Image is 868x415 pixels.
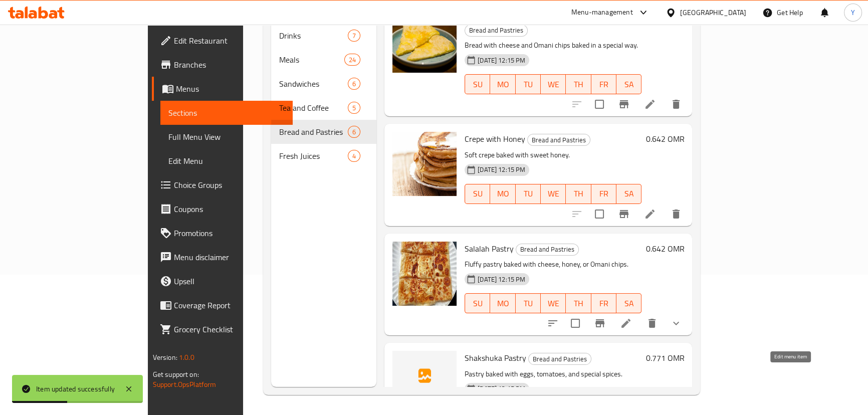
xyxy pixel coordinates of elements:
h6: 0.642 OMR [645,132,684,146]
div: Bread and Pastries [527,134,590,146]
span: Fresh Juices [279,150,348,162]
span: Get support on: [153,368,199,381]
span: SA [620,296,637,311]
img: Tawa Bread with Cheese and Omani Chips [392,9,457,73]
a: Coverage Report [152,293,293,317]
span: 1.0.0 [179,351,194,364]
nav: Menu sections [271,20,376,172]
p: Fluffy pastry baked with cheese, honey, or Omani chips. [465,258,641,271]
button: SU [465,293,490,313]
button: FR [591,184,616,204]
div: [GEOGRAPHIC_DATA] [680,7,746,18]
a: Full Menu View [160,125,293,149]
p: Bread with cheese and Omani chips baked in a special way. [465,39,641,52]
button: WE [541,293,566,313]
button: SU [465,184,490,204]
svg: Show Choices [670,317,682,329]
div: Drinks7 [271,24,376,48]
div: items [348,126,360,138]
span: MO [494,296,511,311]
button: MO [490,74,515,94]
button: TU [516,293,541,313]
h6: 0.642 OMR [645,242,684,256]
span: Grocery Checklist [174,323,285,335]
span: WE [545,186,562,201]
img: Shakshuka Pastry [392,351,457,415]
button: TH [566,184,591,204]
div: Fresh Juices4 [271,144,376,168]
span: Bread and Pastries [279,126,348,138]
span: Bread and Pastries [516,244,578,255]
span: [DATE] 12:15 PM [474,275,529,284]
div: Item updated successfully [36,383,115,394]
span: [DATE] 12:15 PM [474,165,529,174]
a: Choice Groups [152,173,293,197]
div: Bread and Pastries [528,353,591,365]
button: TH [566,293,591,313]
a: Edit menu item [644,208,656,220]
div: Bread and Pastries6 [271,120,376,144]
span: Select to update [589,94,610,115]
span: 24 [345,55,360,65]
div: items [348,78,360,90]
span: TH [570,296,587,311]
span: Edit Restaurant [174,35,285,47]
span: Meals [279,54,344,66]
p: Soft crepe baked with sweet honey. [465,149,641,161]
button: SA [616,184,641,204]
button: SU [465,74,490,94]
button: TU [516,184,541,204]
span: Select to update [589,203,610,225]
span: Bread and Pastries [465,25,527,36]
span: TU [520,296,537,311]
span: WE [545,77,562,92]
button: MO [490,293,515,313]
span: FR [595,77,612,92]
span: Coupons [174,203,285,215]
div: Drinks [279,30,348,42]
button: FR [591,74,616,94]
span: MO [494,77,511,92]
span: Edit Menu [168,155,285,167]
span: TU [520,77,537,92]
button: SA [616,74,641,94]
span: WE [545,296,562,311]
span: Sandwiches [279,78,348,90]
button: delete [664,202,688,226]
span: 5 [348,103,360,113]
div: Bread and Pastries [465,25,528,37]
button: TU [516,74,541,94]
span: Branches [174,59,285,71]
span: Salalah Pastry [465,241,514,256]
a: Grocery Checklist [152,317,293,341]
div: Tea and Coffee5 [271,96,376,120]
span: 6 [348,127,360,137]
button: MO [490,184,515,204]
button: delete [640,311,664,335]
div: items [348,30,360,42]
span: SA [620,186,637,201]
span: TH [570,77,587,92]
span: SU [469,186,486,201]
button: FR [591,293,616,313]
div: items [348,102,360,114]
span: Bread and Pastries [529,353,591,365]
a: Edit menu item [644,98,656,110]
span: [DATE] 12:15 PM [474,384,529,393]
span: Coverage Report [174,299,285,311]
img: Crepe with Honey [392,132,457,196]
a: Branches [152,53,293,77]
span: Sections [168,107,285,119]
span: SA [620,77,637,92]
p: Pastry baked with eggs, tomatoes, and special spices. [465,368,641,380]
a: Upsell [152,269,293,293]
div: Meals24 [271,48,376,72]
div: Bread and Pastries [516,244,579,256]
span: 6 [348,79,360,89]
div: items [344,54,360,66]
span: TH [570,186,587,201]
